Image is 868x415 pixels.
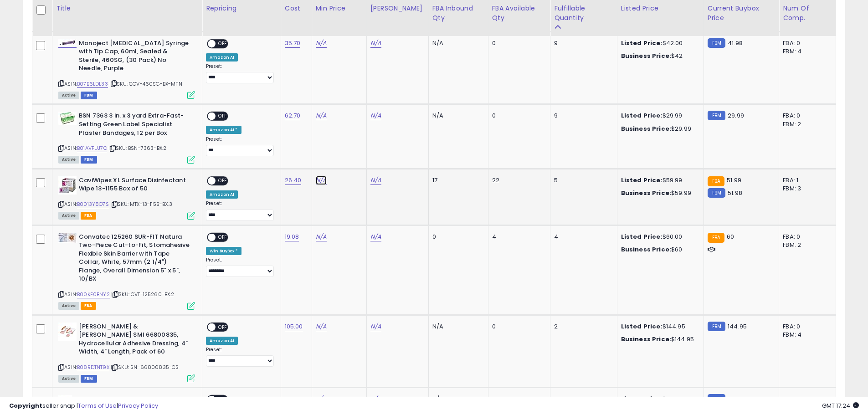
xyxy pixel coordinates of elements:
[206,53,238,61] div: Amazon AI
[285,111,301,120] a: 62.70
[621,125,697,133] div: $29.99
[783,233,829,241] div: FBA: 0
[79,323,190,359] b: [PERSON_NAME] & [PERSON_NAME] SMI 66800835, Hydrocellular Adhesive Dressing, 4" Width, 4" Length,...
[206,337,238,345] div: Amazon AI
[783,47,829,56] div: FBM: 4
[58,302,79,310] span: All listings currently available for purchase on Amazon
[621,323,697,331] div: $144.95
[621,51,671,60] b: Business Price:
[783,176,829,184] div: FBA: 1
[783,323,829,331] div: FBA: 0
[621,322,663,331] b: Listed Price:
[554,323,610,331] div: 2
[58,176,195,219] div: ASIN:
[206,347,274,367] div: Preset:
[492,233,544,241] div: 4
[81,156,97,164] span: FBM
[58,92,79,99] span: All listings currently available for purchase on Amazon
[79,39,190,75] b: Monoject [MEDICAL_DATA] Syringe with Tip Cap, 60ml, Sealed & Sterile, 460SG, (30 Pack) No Needle,...
[727,232,734,241] span: 60
[621,4,700,13] div: Listed Price
[81,92,97,99] span: FBM
[783,39,829,47] div: FBA: 0
[621,233,697,241] div: $60.00
[9,401,42,410] strong: Copyright
[81,375,97,383] span: FBM
[621,52,697,60] div: $42
[58,39,195,98] div: ASIN:
[727,176,741,184] span: 51.99
[621,335,697,343] div: $144.95
[58,323,195,382] div: ASIN:
[285,39,301,48] a: 35.70
[708,322,725,331] small: FBM
[206,63,274,84] div: Preset:
[316,39,327,48] a: N/A
[58,112,195,162] div: ASIN:
[783,184,829,193] div: FBM: 3
[316,232,327,241] a: N/A
[58,39,77,47] img: 21cRIXz6L5L._SL40_.jpg
[285,4,308,13] div: Cost
[370,4,425,13] div: [PERSON_NAME]
[708,188,725,198] small: FBM
[370,176,381,185] a: N/A
[77,291,110,298] a: B00KF0BNY2
[77,200,109,208] a: B0013Y8O7S
[216,177,230,184] span: OFF
[81,212,96,220] span: FBA
[621,189,697,197] div: $59.99
[492,4,547,23] div: FBA Available Qty
[79,233,190,286] b: Convatec 125260 SUR-FIT Natura Two-Piece Cut-to-Fit, Stomahesive Flexible Skin Barrier with Tape ...
[621,245,671,254] b: Business Price:
[783,241,829,249] div: FBM: 2
[118,401,158,410] a: Privacy Policy
[316,176,327,185] a: N/A
[554,176,610,184] div: 5
[77,364,109,371] a: B08RDTNT9X
[783,4,832,23] div: Num of Comp.
[58,112,77,125] img: 51i2rfMhQeL._SL40_.jpg
[78,401,117,410] a: Terms of Use
[58,375,79,383] span: All listings currently available for purchase on Amazon
[79,112,190,139] b: BSN 7363 3 in. x 3 yard Extra-Fast-Setting Green Label Specialist Plaster Bandages, 12 per Box
[316,111,327,120] a: N/A
[621,39,663,47] b: Listed Price:
[9,402,158,410] div: seller snap | |
[77,144,107,152] a: B01AVFUJ7C
[370,39,381,48] a: N/A
[111,364,179,371] span: | SKU: SN-66800835-CS
[370,232,381,241] a: N/A
[708,111,725,120] small: FBM
[370,111,381,120] a: N/A
[216,113,230,120] span: OFF
[58,156,79,164] span: All listings currently available for purchase on Amazon
[206,126,241,134] div: Amazon AI *
[206,136,274,157] div: Preset:
[728,111,744,120] span: 29.99
[492,323,544,331] div: 0
[111,291,175,298] span: | SKU: CVT-125260-BX.2
[621,246,697,254] div: $60
[58,233,77,243] img: 31m-bSJPlEL._SL40_.jpg
[216,40,230,47] span: OFF
[554,112,610,120] div: 9
[492,112,544,120] div: 0
[708,176,724,186] small: FBA
[621,335,671,343] b: Business Price:
[708,38,725,48] small: FBM
[728,189,742,197] span: 51.98
[783,120,829,128] div: FBM: 2
[621,176,697,184] div: $59.99
[621,189,671,197] b: Business Price:
[316,4,363,13] div: Min Price
[708,233,724,243] small: FBA
[206,4,277,13] div: Repricing
[56,4,198,13] div: Title
[783,331,829,339] div: FBM: 4
[621,39,697,47] div: $42.00
[285,322,303,331] a: 105.00
[554,39,610,47] div: 9
[206,257,274,277] div: Preset:
[728,322,747,331] span: 144.95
